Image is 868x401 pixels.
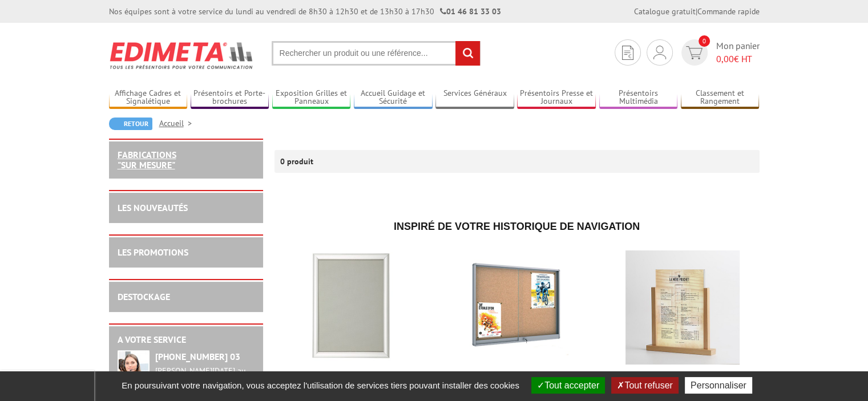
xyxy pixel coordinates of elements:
[622,46,633,60] img: devis rapide
[599,88,678,107] a: Présentoirs Multimédia
[272,88,351,107] a: Exposition Grilles et Panneaux
[634,6,696,17] a: Catalogue gratuit
[716,52,760,66] span: € HT
[109,88,188,107] a: Affichage Cadres et Signalétique
[455,41,480,66] input: rechercher
[435,88,514,107] a: Services Généraux
[118,149,176,171] a: FABRICATIONS"Sur Mesure"
[280,150,323,173] p: 0 produit
[109,6,501,17] div: Nos équipes sont à votre service du lundi au vendredi de 8h30 à 12h30 et de 13h30 à 17h30
[155,366,255,386] div: [PERSON_NAME][DATE] au [DATE]
[634,6,760,17] div: |
[679,39,760,66] a: devis rapide 0 Mon panier 0,00€ HT
[716,53,734,64] span: 0,00
[159,118,196,128] a: Accueil
[354,88,433,107] a: Accueil Guidage et Sécurité
[716,39,760,66] span: Mon panier
[685,377,752,394] button: Personnaliser (fenêtre modale)
[118,202,188,213] a: LES NOUVEAUTÉS
[531,377,605,394] button: Tout accepter
[653,46,666,59] img: devis rapide
[394,221,640,232] span: Inspiré de votre historique de navigation
[109,34,255,76] img: Edimeta
[686,46,703,59] img: devis rapide
[681,88,760,107] a: Classement et Rangement
[517,88,596,107] a: Présentoirs Presse et Journaux
[697,6,760,17] a: Commande rapide
[440,6,501,17] strong: 01 46 81 33 03
[155,351,240,362] strong: [PHONE_NUMBER] 03
[118,335,255,345] h2: A votre service
[109,118,152,130] a: Retour
[191,88,269,107] a: Présentoirs et Porte-brochures
[699,35,710,47] span: 0
[118,350,150,395] img: widget-service.jpg
[611,377,678,394] button: Tout refuser
[118,291,170,302] a: DESTOCKAGE
[272,41,481,66] input: Rechercher un produit ou une référence...
[116,380,525,390] span: En poursuivant votre navigation, vous acceptez l'utilisation de services tiers pouvant installer ...
[118,246,188,258] a: LES PROMOTIONS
